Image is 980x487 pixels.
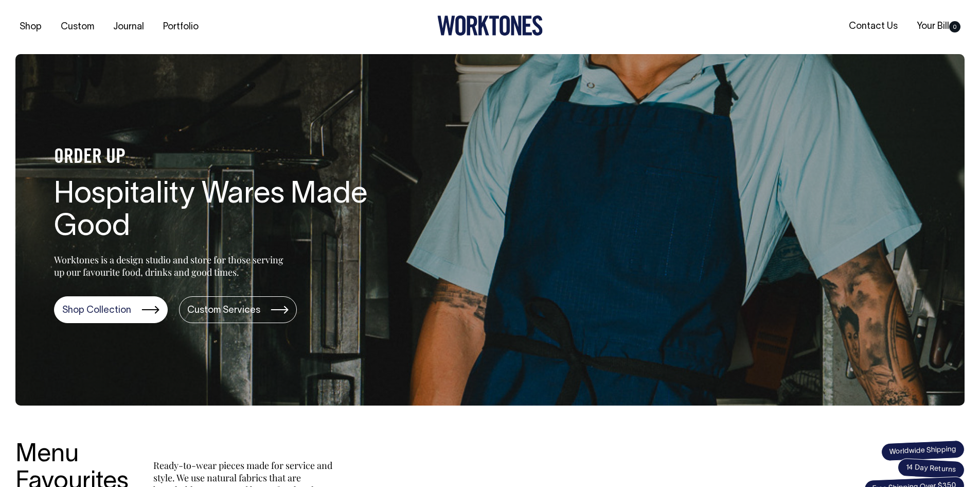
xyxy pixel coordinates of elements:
a: Journal [109,19,148,36]
a: Shop Collection [54,296,168,323]
a: Your Bill0 [913,18,965,35]
a: Shop [15,19,46,36]
p: Worktones is a design studio and store for those serving up our favourite food, drinks and good t... [54,254,288,278]
a: Portfolio [159,19,203,36]
h1: Hospitality Wares Made Good [54,179,383,245]
span: 14 Day Returns [897,458,965,480]
span: Worldwide Shipping [881,440,965,461]
a: Custom [57,19,98,36]
span: 0 [949,21,960,32]
a: Contact Us [845,18,902,35]
h4: ORDER UP [54,147,383,169]
a: Custom Services [179,296,297,323]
